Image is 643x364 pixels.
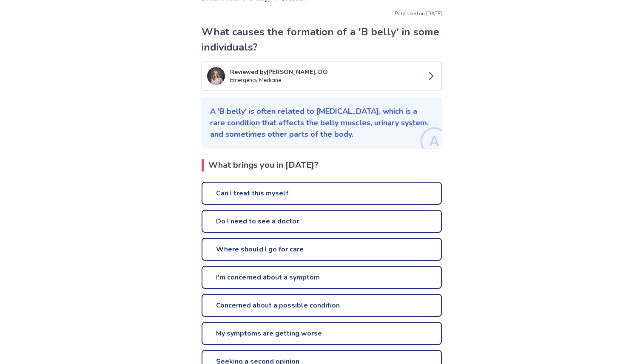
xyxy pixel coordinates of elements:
a: Do I need to see a doctor [202,210,442,233]
h2: What brings you in [DATE]? [202,159,442,172]
a: I'm concerned about a symptom [202,266,442,289]
p: Published on: [DATE] [202,10,442,17]
a: Can I treat this myself [202,182,442,205]
a: My symptoms are getting worse [202,322,442,345]
p: Reviewed by [PERSON_NAME], DO [230,68,419,76]
a: Concerned about a possible condition [202,294,442,317]
a: Courtney BloomerReviewed by[PERSON_NAME], DOEmergency Medicine [202,62,442,90]
p: A 'B belly' is often related to [MEDICAL_DATA], which is a rare condition that affects the belly ... [210,106,433,140]
p: Emergency Medicine [230,76,419,85]
img: Courtney Bloomer [207,67,225,85]
h1: What causes the formation of a 'B belly' in some individuals? [202,24,442,55]
a: Where should I go for care [202,238,442,261]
